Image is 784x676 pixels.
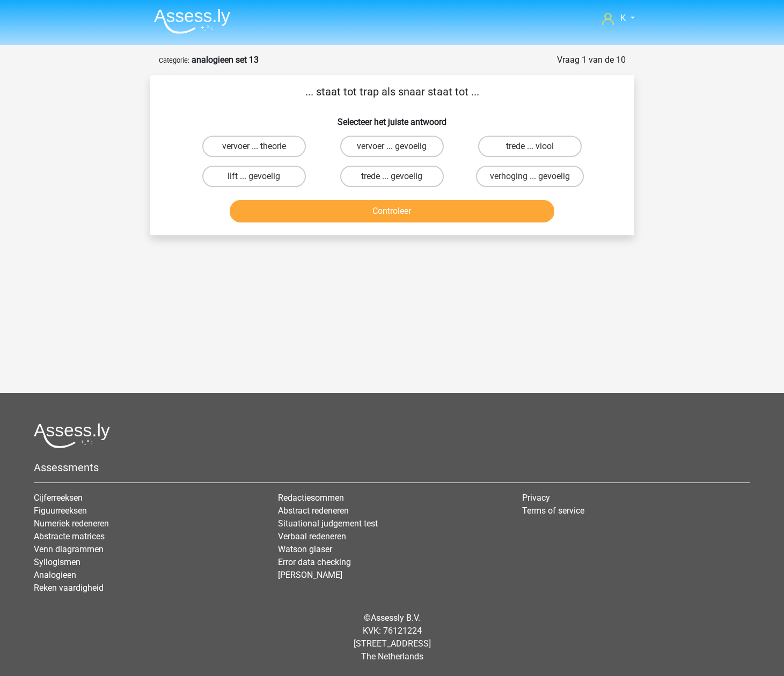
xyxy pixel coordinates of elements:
[34,570,76,580] a: Analogieen
[278,570,342,580] a: [PERSON_NAME]
[34,461,750,474] h5: Assessments
[26,603,758,672] div: © KVK: 76121224 [STREET_ADDRESS] The Netherlands
[34,531,105,541] a: Abstracte matrices
[557,54,626,66] div: Vraag 1 van de 10
[278,493,344,503] a: Redactiesommen
[34,506,87,516] a: Figuurreeksen
[34,518,109,529] a: Numeriek redeneren
[34,557,80,567] a: Syllogismen
[202,166,306,187] label: lift ... gevoelig
[371,613,420,623] a: Assessly B.V.
[159,56,189,64] small: Categorie:
[522,493,550,503] a: Privacy
[476,166,584,187] label: verhoging ... gevoelig
[278,544,332,554] a: Watson glaser
[340,166,444,187] label: trede ... gevoelig
[167,84,617,100] p: ... staat tot trap als snaar staat tot ...
[340,136,444,157] label: vervoer ... gevoelig
[34,544,104,554] a: Venn diagrammen
[202,136,306,157] label: vervoer ... theorie
[620,13,626,23] span: K
[278,557,351,567] a: Error data checking
[522,506,584,516] a: Terms of service
[278,518,378,529] a: Situational judgement test
[230,200,554,222] button: Controleer
[154,9,230,34] img: Assessly
[478,136,582,157] label: trede ... viool
[34,583,104,593] a: Reken vaardigheid
[598,12,639,25] a: K
[167,108,617,127] h6: Selecteer het juiste antwoord
[34,423,110,448] img: Assessly logo
[192,55,259,65] strong: analogieen set 13
[278,506,349,516] a: Abstract redeneren
[278,531,346,541] a: Verbaal redeneren
[34,493,83,503] a: Cijferreeksen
